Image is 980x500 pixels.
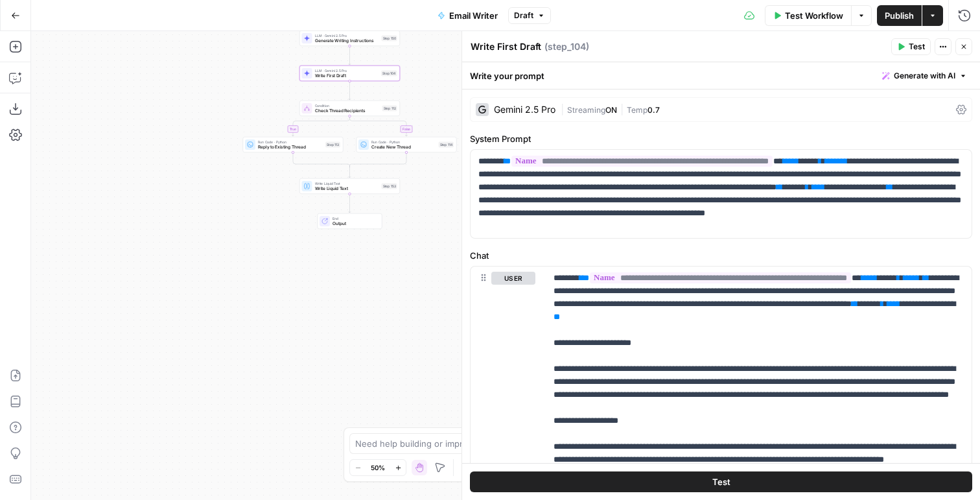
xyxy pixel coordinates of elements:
g: Edge from step_150 to step_104 [349,46,351,65]
div: LLM · Gemini 2.5 ProWrite First DraftStep 104 [299,65,400,81]
span: Write Liquid Text [315,185,379,192]
label: System Prompt [470,132,972,145]
span: ON [605,105,617,115]
span: | [617,102,627,115]
span: Streaming [567,105,605,115]
g: Edge from step_153 to end [349,194,351,213]
div: Step 113 [325,142,340,148]
div: Step 150 [382,36,397,42]
button: Publish [877,5,922,26]
span: Check Thread Recipients [315,108,380,114]
span: Email Writer [449,9,498,22]
div: LLM · Gemini 2.5 ProGenerate Writing InstructionsStep 150 [299,30,400,46]
g: Edge from step_113 to step_112-conditional-end [293,152,350,167]
button: Test [891,38,931,55]
button: user [491,272,535,285]
g: Edge from step_112 to step_113 [292,116,350,136]
span: Test Workflow [785,9,843,22]
span: Generate with AI [894,70,955,82]
span: Condition [315,103,380,108]
span: End [332,216,377,221]
button: Email Writer [430,5,506,26]
span: Draft [514,10,533,21]
label: Chat [470,249,972,262]
textarea: Write First Draft [471,40,541,53]
span: LLM · Gemini 2.5 Pro [315,33,379,38]
button: Test [470,471,972,492]
span: | [561,102,567,115]
span: Publish [885,9,914,22]
span: ( step_104 ) [544,40,589,53]
span: Run Code · Python [371,139,436,145]
div: Step 153 [382,184,397,189]
g: Edge from step_104 to step_112 [349,81,351,100]
span: Run Code · Python [258,139,323,145]
span: Test [712,475,730,488]
span: 50% [371,462,385,473]
button: Test Workflow [765,5,851,26]
div: Gemini 2.5 Pro [494,105,555,114]
div: Step 112 [382,106,397,112]
g: Edge from step_112-conditional-end to step_153 [349,166,351,178]
div: Step 104 [381,71,397,77]
div: Step 114 [439,142,454,148]
span: 0.7 [647,105,660,115]
span: Reply to Existing Thread [258,144,323,150]
span: Create New Thread [371,144,436,150]
span: Write First Draft [315,73,379,79]
div: Run Code · PythonCreate New ThreadStep 114 [356,137,457,152]
button: Generate with AI [877,67,972,84]
g: Edge from step_114 to step_112-conditional-end [350,152,407,167]
span: Generate Writing Instructions [315,38,379,44]
div: EndOutput [299,213,400,229]
div: ConditionCheck Thread RecipientsStep 112 [299,101,400,116]
span: LLM · Gemini 2.5 Pro [315,68,379,73]
span: Test [909,41,925,53]
g: Edge from step_112 to step_114 [350,116,408,136]
div: Run Code · PythonReply to Existing ThreadStep 113 [243,137,344,152]
div: Write your prompt [462,62,980,89]
button: Draft [508,7,551,24]
div: Write Liquid TextWrite Liquid TextStep 153 [299,178,400,194]
span: Temp [627,105,647,115]
span: Write Liquid Text [315,181,379,186]
span: Output [332,220,377,227]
